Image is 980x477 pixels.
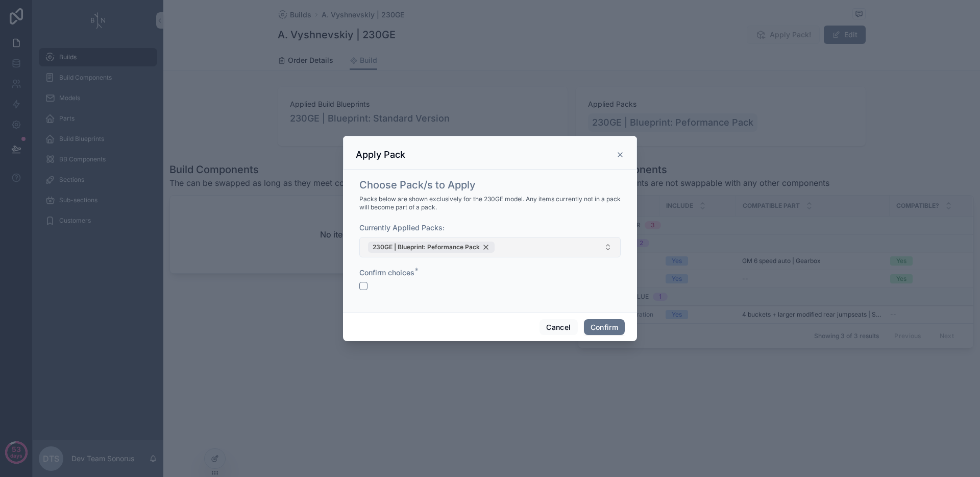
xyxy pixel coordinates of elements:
span: Currently Applied Packs: [359,223,445,232]
h1: Choose Pack/s to Apply [359,178,476,192]
button: Cancel [540,319,577,336]
span: 230GE | Blueprint: Peformance Pack [373,243,480,251]
h3: Apply Pack [356,149,405,161]
button: Unselect 2 [368,242,495,253]
span: Packs below are shown exclusively for the 230GE model. Any items currently not in a pack will bec... [359,195,621,211]
span: Confirm choices [359,268,414,277]
button: Select Button [359,237,621,257]
button: Confirm [584,319,625,336]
